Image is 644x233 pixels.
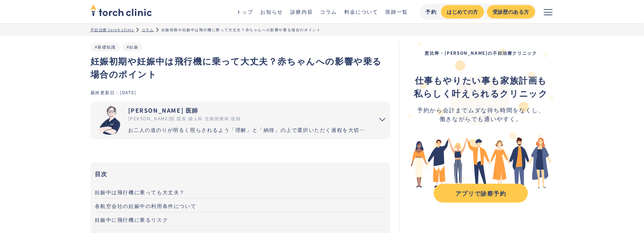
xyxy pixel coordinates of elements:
[290,8,313,15] a: 診療内容
[447,8,478,16] div: はじめての方
[127,44,139,50] a: #妊娠
[260,8,283,15] a: お知らせ
[91,101,369,139] a: [PERSON_NAME] 医師 [PERSON_NAME]院 院長 婦人科 生殖医療科 医師 お二人の道のりが明るく照らされるよう「理解」と「納得」の上で選択いただく過程を大切にしています。エ...
[91,89,120,95] div: 最終更新日：
[95,202,197,209] span: 各航空会社の妊娠中の利用条件について
[414,74,548,100] div: ‍ ‍
[415,74,547,86] strong: 仕事もやりたい事も家族計画も
[440,189,521,197] div: アプリで診察予約
[91,27,554,32] ul: パンくずリスト
[91,2,152,18] img: torch clinic
[120,89,136,95] div: [DATE]
[161,27,321,32] div: 妊娠初期や妊娠中は飛行機に乗って大丈夫？赤ちゃんへの影響や乗る場合のポイント
[95,199,386,212] a: 各航空会社の妊娠中の利用条件について
[95,188,185,196] span: 妊娠中は飛行機に乗っても大丈夫？
[95,168,386,179] h3: 目次
[441,5,484,18] a: はじめての方
[95,44,116,50] a: #基礎知識
[91,54,391,80] h1: 妊娠初期や妊娠中は飛行機に乗って大丈夫？赤ちゃんへの影響や乗る場合のポイント
[91,101,391,139] summary: 市山 卓彦 [PERSON_NAME] 医師 [PERSON_NAME]院 院長 婦人科 生殖医療科 医師 お二人の道のりが明るく照らされるよう「理解」と「納得」の上で選択いただく過程を大切にし...
[320,8,337,15] a: コラム
[95,216,168,223] span: 妊娠中に飛行機に乗るリスク
[425,50,537,56] strong: 恵比寿・[PERSON_NAME]の不妊治療クリニック
[91,5,152,18] a: home
[91,27,134,32] a: 不妊治療 torch clinic
[128,106,369,115] div: [PERSON_NAME] 医師
[236,8,253,15] a: トップ
[414,87,548,99] strong: 私らしく叶えられるクリニック
[95,106,124,135] img: 市山 卓彦
[344,8,378,15] a: 料金について
[493,8,529,16] div: 受診歴のある方
[386,8,408,15] a: 医師一覧
[95,212,386,226] a: 妊娠中に飛行機に乗るリスク
[142,27,154,32] a: コラム
[487,5,535,18] a: 受診歴のある方
[128,126,369,134] div: お二人の道のりが明るく照らされるよう「理解」と「納得」の上で選択いただく過程を大切にしています。エビデンスに基づいた高水準の医療提供により「幸せな家族計画の実現」をお手伝いさせていただきます。
[434,184,528,203] a: アプリで診察予約
[128,115,369,122] div: [PERSON_NAME]院 院長 婦人科 生殖医療科 医師
[414,105,548,123] div: 予約から会計までムダな待ち時間をなくし、 働きながらでも通いやすく。
[95,185,386,199] a: 妊娠中は飛行機に乗っても大丈夫？
[425,8,437,16] div: 予約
